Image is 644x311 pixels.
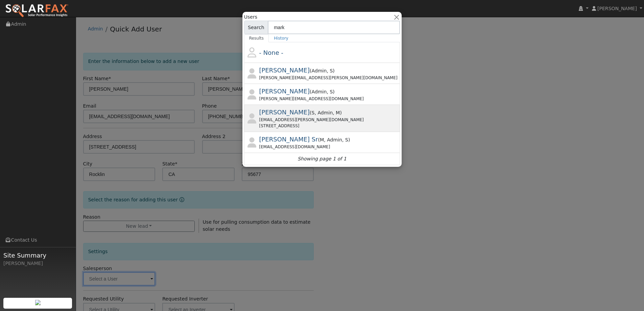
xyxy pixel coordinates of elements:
span: Salesperson [342,137,348,142]
span: [PERSON_NAME] [259,109,310,116]
div: [PERSON_NAME] [3,260,72,267]
span: ( ) [310,68,335,73]
span: [PERSON_NAME] Sr [259,136,318,143]
span: Manager [333,110,340,115]
div: [STREET_ADDRESS] [259,123,399,129]
span: [PERSON_NAME] [597,6,637,11]
div: [EMAIL_ADDRESS][DOMAIN_NAME] [259,144,399,150]
a: History [269,34,293,42]
i: Showing page 1 of 1 [297,155,346,162]
div: [PERSON_NAME][EMAIL_ADDRESS][PERSON_NAME][DOMAIN_NAME] [259,75,399,81]
span: [PERSON_NAME] [259,88,310,95]
span: ( ) [310,110,342,115]
span: Admin [324,137,342,142]
span: Site Summary [3,251,72,260]
span: [PERSON_NAME] [259,67,310,74]
div: [EMAIL_ADDRESS][PERSON_NAME][DOMAIN_NAME] [259,117,399,123]
span: - None - [259,49,283,56]
span: Salesperson [327,68,333,73]
img: retrieve [35,300,41,305]
img: SolarFax [5,4,69,18]
a: Results [244,34,269,42]
span: Search [244,21,268,34]
span: Admin [315,110,333,115]
span: Admin [312,68,327,73]
span: Salesperson [312,110,315,115]
span: Manager [320,137,324,142]
span: Salesperson [327,89,333,94]
span: ( ) [318,137,350,142]
span: Users [244,14,257,21]
span: Admin [312,89,327,94]
span: ( ) [310,89,335,94]
div: [PERSON_NAME][EMAIL_ADDRESS][DOMAIN_NAME] [259,96,399,102]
